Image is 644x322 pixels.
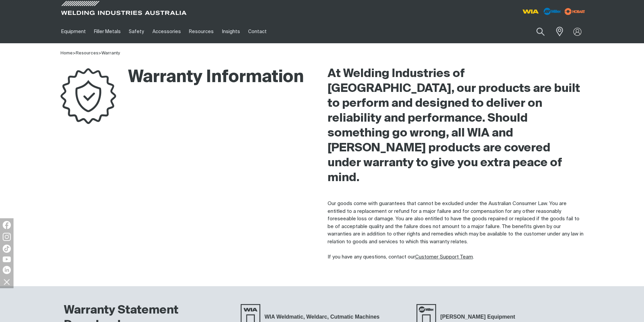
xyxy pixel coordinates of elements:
[1,276,13,288] img: hide socials
[57,20,455,43] nav: Main
[218,20,244,43] a: Insights
[328,200,584,261] p: Our goods come with guarantees that cannot be excluded under the Australian Consumer Law. You are...
[3,221,11,229] img: Facebook
[436,313,520,321] span: [PERSON_NAME] Equipment
[244,20,271,43] a: Contact
[61,51,73,55] a: Home
[76,51,98,55] a: Resources
[563,6,587,17] img: miller
[3,245,11,253] img: TikTok
[90,20,125,43] a: Filler Metals
[185,20,218,43] a: Resources
[3,256,11,262] img: YouTube
[529,24,552,40] button: Search products
[125,20,148,43] a: Safety
[76,51,101,55] span: >
[415,254,473,259] a: Customer Support Team
[3,233,11,241] img: Instagram
[73,51,76,55] span: >
[520,24,552,40] input: Product name or item number...
[57,20,90,43] a: Equipment
[61,67,304,89] h1: Warranty Information
[260,313,384,321] span: WIA Weldmatic, Weldarc, Cutmatic Machines
[3,266,11,274] img: LinkedIn
[328,67,584,185] h2: At Welding Industries of [GEOGRAPHIC_DATA], our products are built to perform and designed to del...
[101,51,120,55] a: Warranty
[148,20,185,43] a: Accessories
